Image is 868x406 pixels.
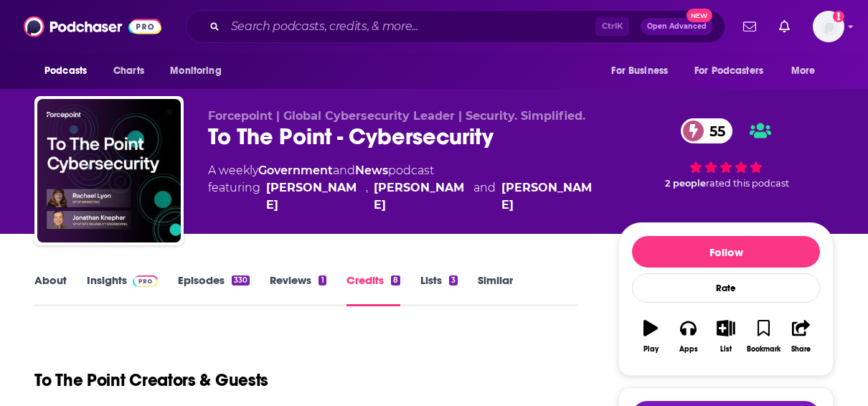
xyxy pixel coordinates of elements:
[186,10,725,43] div: Search podcasts, credits, & more...
[366,179,368,214] span: ,
[632,311,669,362] button: Play
[473,179,496,214] span: and
[681,118,732,143] a: 55
[333,164,355,177] span: and
[647,23,707,30] span: Open Advanced
[208,109,585,123] span: Forcepoint | Global Cybersecurity Leader | Security. Simplified.
[44,61,87,81] span: Podcasts
[208,179,595,214] span: featuring
[160,57,240,85] button: open menu
[669,311,707,362] button: Apps
[391,275,400,285] div: 8
[679,345,698,354] div: Apps
[420,273,458,306] a: Lists3
[694,61,763,81] span: For Podcasters
[601,57,686,85] button: open menu
[720,345,732,354] div: List
[133,275,158,287] img: Podchaser Pro
[266,179,360,214] a: Rachael Lyon
[813,11,844,42] span: Logged in as Imrobi8r
[687,9,712,22] span: New
[374,179,468,214] a: Eric Trexler
[833,11,844,22] svg: Add a profile image
[781,57,834,85] button: open menu
[632,273,820,303] div: Rate
[747,345,780,354] div: Bookmark
[595,17,629,36] span: Ctrl K
[665,178,706,189] span: 2 people
[641,18,713,35] button: Open AdvancedNew
[346,273,400,306] a: Credits8
[706,178,789,189] span: rated this podcast
[478,273,513,306] a: Similar
[783,311,820,362] button: Share
[449,275,458,285] div: 3
[270,273,326,306] a: Reviews1
[232,275,250,285] div: 330
[104,57,153,85] a: Charts
[34,57,105,85] button: open menu
[225,15,595,38] input: Search podcasts, credits, & more...
[208,162,595,214] div: A weekly podcast
[685,57,784,85] button: open menu
[618,109,834,198] div: 55 2 peoplerated this podcast
[745,311,782,362] button: Bookmark
[813,11,844,42] button: Show profile menu
[501,179,595,214] a: Carolyn Ford
[611,61,668,81] span: For Business
[695,118,732,143] span: 55
[37,99,181,242] img: To The Point - Cybersecurity
[258,164,333,177] a: Government
[34,273,67,306] a: About
[813,11,844,42] img: User Profile
[24,13,161,40] img: Podchaser - Follow, Share and Rate Podcasts
[791,61,816,81] span: More
[319,275,326,285] div: 1
[87,273,158,306] a: InsightsPodchaser Pro
[355,164,388,177] a: News
[632,236,820,268] button: Follow
[737,14,762,39] a: Show notifications dropdown
[178,273,250,306] a: Episodes330
[113,61,144,81] span: Charts
[791,345,811,354] div: Share
[773,14,796,39] a: Show notifications dropdown
[170,61,221,81] span: Monitoring
[643,345,659,354] div: Play
[707,311,745,362] button: List
[34,369,268,391] h1: To The Point Creators & Guests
